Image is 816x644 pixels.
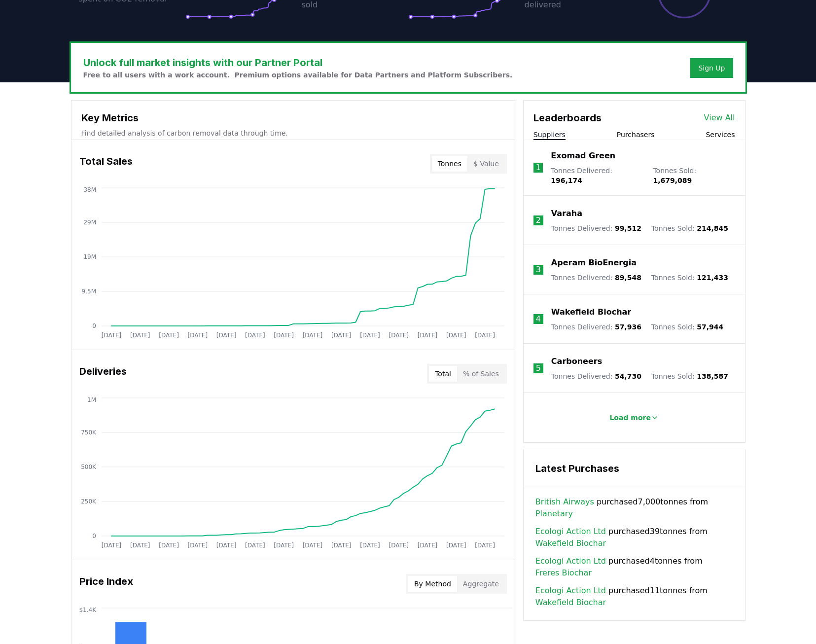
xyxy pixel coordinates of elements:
[302,542,322,549] tspan: [DATE]
[706,130,735,140] button: Services
[536,313,541,325] p: 4
[79,607,97,613] tspan: $1.4K
[83,55,513,70] h3: Unlock full market insights with our Partner Portal
[551,223,641,233] p: Tonnes Delivered :
[551,306,631,318] a: Wakefield Biochar
[551,177,582,184] span: 196,174
[535,496,733,520] span: purchased 7,000 tonnes from
[615,323,641,331] span: 57,936
[101,542,121,549] tspan: [DATE]
[83,253,96,260] tspan: 19M
[467,156,505,172] button: $ Value
[457,366,505,382] button: % of Sales
[446,542,466,549] tspan: [DATE]
[81,429,97,436] tspan: 750K
[536,362,541,374] p: 5
[697,323,723,331] span: 57,944
[653,177,692,184] span: 1,679,089
[360,542,380,549] tspan: [DATE]
[533,110,602,125] h3: Leaderboards
[551,322,641,332] p: Tonnes Delivered :
[87,396,96,403] tspan: 1M
[551,356,602,367] a: Carboneers
[551,371,641,381] p: Tonnes Delivered :
[535,585,733,608] span: purchased 11 tonnes from
[615,372,641,380] span: 54,730
[81,498,97,505] tspan: 250K
[331,542,351,549] tspan: [DATE]
[535,526,606,537] a: Ecologi Action Ltd
[535,526,733,549] span: purchased 39 tonnes from
[615,274,641,282] span: 89,548
[302,332,322,339] tspan: [DATE]
[651,223,728,233] p: Tonnes Sold :
[187,332,208,339] tspan: [DATE]
[389,332,409,339] tspan: [DATE]
[551,150,615,162] a: Exomad Green
[535,496,594,508] a: British Airways
[360,332,380,339] tspan: [DATE]
[697,224,728,232] span: 214,845
[389,542,409,549] tspan: [DATE]
[704,112,735,124] a: View All
[417,542,437,549] tspan: [DATE]
[617,130,655,140] button: Purchasers
[535,585,606,597] a: Ecologi Action Ltd
[245,542,265,549] tspan: [DATE]
[81,110,505,125] h3: Key Metrics
[331,332,351,339] tspan: [DATE]
[535,162,540,174] p: 1
[535,555,733,579] span: purchased 4 tonnes from
[79,364,127,384] h3: Deliveries
[536,264,541,276] p: 3
[536,215,541,226] p: 2
[457,576,505,592] button: Aggregate
[417,332,437,339] tspan: [DATE]
[159,332,179,339] tspan: [DATE]
[159,542,179,549] tspan: [DATE]
[101,332,121,339] tspan: [DATE]
[83,70,513,80] p: Free to all users with a work account. Premium options available for Data Partners and Platform S...
[274,542,294,549] tspan: [DATE]
[92,533,96,539] tspan: 0
[535,555,606,567] a: Ecologi Action Ltd
[653,166,735,185] p: Tonnes Sold :
[698,63,725,73] div: Sign Up
[533,130,566,140] button: Suppliers
[615,224,641,232] span: 99,512
[535,537,606,549] a: Wakefield Biochar
[551,208,582,219] a: Varaha
[216,542,236,549] tspan: [DATE]
[551,273,641,283] p: Tonnes Delivered :
[187,542,208,549] tspan: [DATE]
[609,413,651,423] p: Load more
[602,408,667,428] button: Load more
[551,166,643,185] p: Tonnes Delivered :
[535,567,592,579] a: Freres Biochar
[651,322,723,332] p: Tonnes Sold :
[535,508,573,520] a: Planetary
[79,154,133,174] h3: Total Sales
[475,542,495,549] tspan: [DATE]
[83,186,96,193] tspan: 38M
[535,461,733,476] h3: Latest Purchases
[408,576,457,592] button: By Method
[475,332,495,339] tspan: [DATE]
[697,372,728,380] span: 138,587
[690,58,733,78] button: Sign Up
[92,322,96,329] tspan: 0
[551,257,637,269] a: Aperam BioEnergia
[81,464,97,470] tspan: 500K
[432,156,467,172] button: Tonnes
[429,366,457,382] button: Total
[651,371,728,381] p: Tonnes Sold :
[651,273,728,283] p: Tonnes Sold :
[274,332,294,339] tspan: [DATE]
[81,288,96,295] tspan: 9.5M
[216,332,236,339] tspan: [DATE]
